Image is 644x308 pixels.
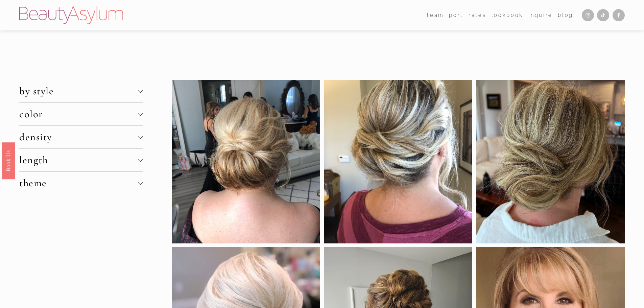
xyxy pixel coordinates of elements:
button: density [19,126,142,148]
a: Facebook [613,9,625,21]
span: length [19,154,138,166]
button: by style [19,80,142,102]
a: folder dropdown [427,10,444,20]
span: team [427,11,444,20]
button: color [19,103,142,125]
a: Rates [469,10,486,20]
button: length [19,149,142,171]
span: theme [19,177,138,189]
a: TikTok [597,9,609,21]
a: Blog [558,10,573,20]
button: theme [19,172,142,194]
a: port [449,10,463,20]
span: density [19,131,138,143]
a: Instagram [582,9,594,21]
a: Inquire [528,10,553,20]
a: Book Us [2,142,15,179]
span: by style [19,85,138,97]
a: Lookbook [492,10,523,20]
img: Beauty Asylum | Bridal Hair &amp; Makeup Charlotte &amp; Atlanta [19,6,123,24]
span: color [19,108,138,120]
